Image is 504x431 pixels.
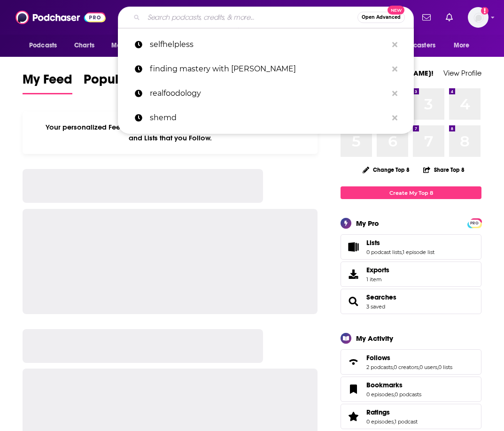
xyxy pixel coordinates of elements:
[356,334,393,343] div: My Activity
[366,364,393,370] a: 2 podcasts
[84,71,163,94] a: Popular Feed
[366,408,390,416] span: Ratings
[341,289,481,314] span: Searches
[150,57,388,81] p: finding mastery with michael
[388,6,404,15] span: New
[395,418,418,425] a: 1 podcast
[394,364,419,370] a: 0 creators
[468,7,488,28] button: Show profile menu
[419,364,419,370] span: ,
[394,391,395,398] span: ,
[469,219,480,226] a: PRO
[118,106,414,130] a: shemd
[366,293,396,301] a: Searches
[402,249,403,255] span: ,
[366,266,389,274] span: Exports
[366,391,394,398] a: 0 episodes
[344,295,363,308] a: Searches
[366,239,380,247] span: Lists
[150,81,388,106] p: realfoodology
[16,8,106,26] img: Podchaser - Follow, Share and Rate Podcasts
[84,71,163,93] span: Popular Feed
[344,383,363,396] a: Bookmarks
[437,364,438,370] span: ,
[393,364,394,370] span: ,
[357,12,405,23] button: Open AdvancedNew
[366,381,403,389] span: Bookmarks
[366,418,394,425] a: 0 episodes
[23,71,72,94] a: My Feed
[419,9,434,25] a: Show notifications dropdown
[454,39,470,52] span: More
[23,111,318,154] div: Your personalized Feed is curated based on the Podcasts, Creators, Users, and Lists that you Follow.
[366,249,402,255] a: 0 podcast lists
[341,186,481,199] a: Create My Top 8
[366,354,390,362] span: Follows
[362,15,401,20] span: Open Advanced
[150,32,388,57] p: selfhelpless
[344,268,363,281] span: Exports
[23,71,72,93] span: My Feed
[118,7,414,28] div: Search podcasts, credits, & more...
[469,220,480,227] span: PRO
[111,39,145,52] span: Monitoring
[344,410,363,423] a: Ratings
[481,7,488,15] svg: Add a profile image
[419,364,437,370] a: 0 users
[118,81,414,106] a: realfoodology
[394,418,395,425] span: ,
[395,391,421,398] a: 0 podcasts
[423,161,465,179] button: Share Top 8
[150,106,388,130] p: shemd
[366,381,421,389] a: Bookmarks
[447,37,481,54] button: open menu
[366,276,389,283] span: 1 item
[68,37,100,54] a: Charts
[366,239,434,247] a: Lists
[384,37,449,54] button: open menu
[468,7,488,28] img: User Profile
[366,408,418,416] a: Ratings
[344,240,363,254] a: Lists
[105,37,157,54] button: open menu
[74,39,94,52] span: Charts
[341,234,481,260] span: Lists
[357,164,415,176] button: Change Top 8
[144,10,357,25] input: Search podcasts, credits, & more...
[341,349,481,375] span: Follows
[438,364,452,370] a: 0 lists
[341,404,481,429] span: Ratings
[366,354,452,362] a: Follows
[366,303,385,310] a: 3 saved
[118,32,414,57] a: selfhelpless
[403,249,434,255] a: 1 episode list
[29,39,57,52] span: Podcasts
[341,377,481,402] span: Bookmarks
[344,355,363,369] a: Follows
[341,262,481,287] a: Exports
[442,9,457,25] a: Show notifications dropdown
[468,7,488,28] span: Logged in as Ashley_Beenen
[356,219,379,228] div: My Pro
[118,57,414,81] a: finding mastery with [PERSON_NAME]
[23,37,69,54] button: open menu
[443,69,481,77] a: View Profile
